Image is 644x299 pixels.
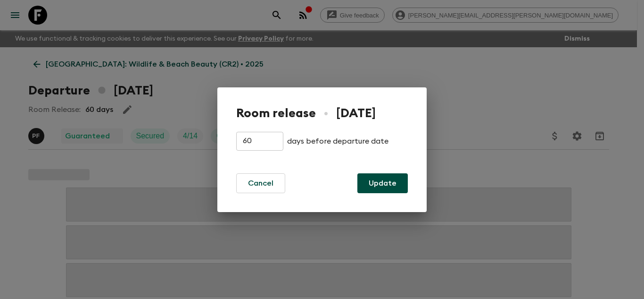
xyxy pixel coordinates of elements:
[336,106,376,120] h1: [DATE]
[323,106,329,120] h1: •
[236,106,316,120] h1: Room release
[236,132,283,151] input: e.g. 30
[357,173,408,193] button: Update
[236,173,285,193] button: Cancel
[287,132,388,147] p: days before departure date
